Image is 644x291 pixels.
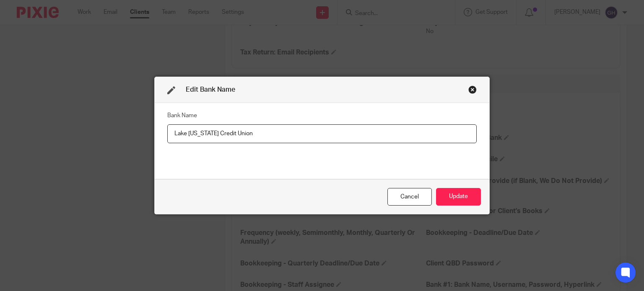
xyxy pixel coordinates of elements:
div: Close this dialog window [468,85,477,94]
span: Edit Bank Name [186,86,235,93]
label: Bank Name [167,111,197,120]
input: Bank Name [167,124,477,143]
button: Update [436,188,481,206]
div: Close this dialog window [387,188,432,206]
